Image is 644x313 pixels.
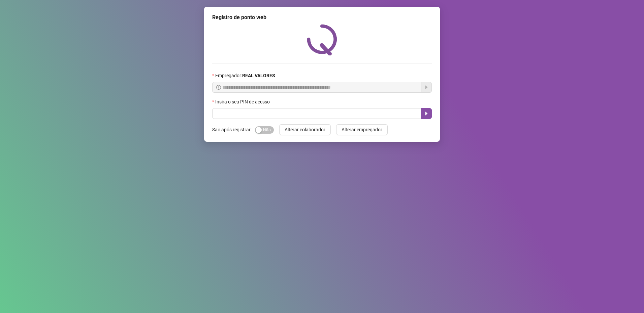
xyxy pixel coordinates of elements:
span: Alterar colaborador [285,126,325,133]
strong: REAL VALORES [242,73,275,78]
label: Insira o seu PIN de acesso [212,98,274,105]
label: Sair após registrar [212,124,255,135]
button: Alterar colaborador [279,124,331,135]
img: QRPoint [307,24,337,55]
div: Registro de ponto web [212,13,432,21]
button: Alterar empregador [336,124,388,135]
span: caret-right [424,111,429,116]
span: info-circle [216,85,221,90]
span: Empregador : [215,72,275,79]
span: Alterar empregador [342,126,382,133]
